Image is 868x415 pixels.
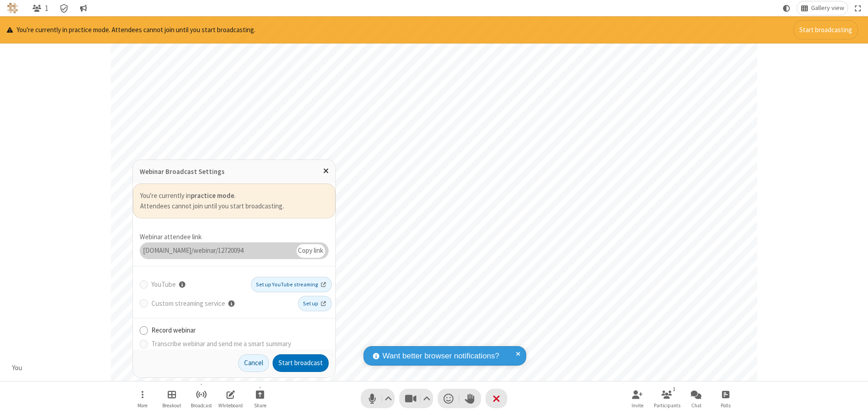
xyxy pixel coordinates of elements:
span: 1 [45,4,48,13]
button: Open poll [712,386,739,411]
label: You're currently in . [140,191,328,201]
button: Start broadcast [273,354,329,372]
span: Chat [691,403,702,408]
span: Invite [632,403,643,408]
button: Start sharing [246,386,274,411]
button: Audio settings [382,389,395,408]
button: Start broadcasting [793,20,858,39]
span: More [137,403,147,408]
label: Record webinar [151,325,329,336]
span: Gallery view [811,5,844,12]
button: Live stream to YouTube must be set up before your meeting. For instructions on how to set it up, ... [176,278,187,291]
div: 1 [670,385,678,393]
button: Video setting [421,389,433,408]
span: Polls [721,403,731,408]
div: Meeting details Encryption enabled [56,1,73,15]
button: Open chat [683,386,710,411]
button: Mute (⌘+Shift+A) [361,389,395,408]
a: Set up YouTube streaming [251,277,332,292]
label: Webinar Broadcast Settings [140,167,225,176]
span: Broadcast [191,403,212,408]
span: Whiteboard [218,403,243,408]
button: Open shared whiteboard [217,386,244,411]
span: Want better browser notifications? [382,350,499,362]
div: Copy link [297,244,325,258]
a: Set up [298,296,332,311]
button: Broadcast [188,386,215,411]
button: Change layout [797,1,848,15]
button: Raise hand [459,389,481,408]
button: Stop video (⌘+Shift+V) [399,389,433,408]
label: Transcribe webinar and send me a smart summary [151,339,329,349]
label: YouTube [151,278,248,291]
div: [DOMAIN_NAME]/webinar/12720094 [140,242,297,260]
b: practice mode [191,191,234,200]
button: Using system theme [779,1,794,15]
button: Manage Breakout Rooms [158,386,185,411]
label: Attendees cannot join until you start broadcasting. [140,201,328,212]
span: Participants [654,403,680,408]
span: Breakout [162,403,181,408]
p: You're currently in practice mode. Attendees cannot join until you start broadcasting. [7,25,255,35]
button: Invite participants (⌘+Shift+I) [624,386,651,411]
div: You [9,363,26,373]
img: QA Selenium DO NOT DELETE OR CHANGE [7,3,18,14]
button: Cancel [238,354,269,372]
label: Custom streaming service [151,297,295,310]
button: Open menu [129,386,156,411]
button: Send a reaction [438,389,459,408]
div: Webinar attendee link [140,232,329,242]
button: Open participant list [653,386,680,411]
button: Fullscreen [851,1,865,15]
button: Open participant list [28,1,52,15]
button: End or leave meeting [486,389,507,408]
button: Live stream to a custom RTMP server must be set up before your meeting. [225,297,236,310]
span: Share [254,403,266,408]
button: Conversation [76,1,90,15]
button: Close popover [316,160,335,182]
